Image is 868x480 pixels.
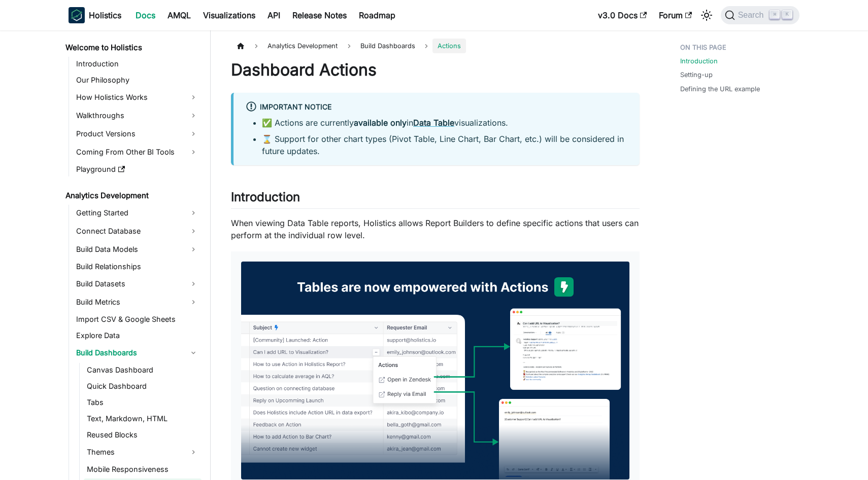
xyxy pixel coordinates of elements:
a: Explore Data [73,328,202,343]
a: Build Dashboards [73,345,202,361]
a: Reused Blocks [84,428,202,442]
a: Build Data Models [73,241,202,257]
a: Home page [231,39,250,53]
nav: Breadcrumbs [231,39,640,53]
span: Analytics Development [262,39,343,53]
a: Build Relationships [73,260,202,274]
nav: Docs sidebar [58,30,211,480]
button: Switch between dark and light mode (currently light mode) [698,7,715,23]
a: Build Metrics [73,294,202,310]
a: Build Datasets [73,276,202,292]
button: Search (Command+K) [721,6,799,24]
li: ✅ Actions are currently in visualizations. [262,117,627,129]
a: Coming From Other BI Tools [73,144,202,160]
img: Holistics [69,7,85,23]
a: Data Table [413,118,454,128]
strong: available only [354,118,407,128]
a: Introduction [73,57,202,71]
h2: Introduction [231,190,640,209]
h1: Dashboard Actions [231,60,640,80]
a: Release Notes [286,7,353,23]
a: How Holistics Works [73,89,202,105]
kbd: ⌘ [770,10,780,19]
a: Getting Started [73,205,202,221]
a: Setting-up [680,70,713,80]
a: Our Philosophy [73,73,202,87]
a: Roadmap [353,7,402,23]
p: When viewing Data Table reports, Holistics allows Report Builders to define specific actions that... [231,217,640,241]
a: Introduction [680,56,718,66]
a: Defining the URL example [680,84,760,94]
a: Themes [84,444,202,460]
span: Build Dashboards [355,39,420,53]
a: Playground [73,162,202,176]
a: Product Versions [73,126,202,142]
a: Welcome to Holistics [62,41,202,55]
a: v3.0 Docs [592,7,653,23]
div: Important Notice [246,101,627,114]
a: Visualizations [197,7,261,23]
a: Docs [129,7,161,23]
a: Analytics Development [62,189,202,203]
a: HolisticsHolistics [69,7,121,23]
a: Walkthroughs [73,107,202,124]
b: Holistics [89,9,121,21]
kbd: K [782,10,792,19]
span: Actions [432,39,466,53]
a: Import CSV & Google Sheets [73,312,202,326]
a: Mobile Responsiveness [84,462,202,476]
a: API [261,7,286,23]
img: Action Background [241,262,629,479]
span: Search [735,11,770,20]
a: Tabs [84,395,202,410]
a: AMQL [161,7,197,23]
a: Forum [653,7,698,23]
a: Canvas Dashboard [84,363,202,377]
a: Text, Markdown, HTML [84,412,202,426]
li: ⌛ Support for other chart types (Pivot Table, Line Chart, Bar Chart, etc.) will be considered in ... [262,133,627,157]
a: Quick Dashboard [84,379,202,393]
a: Connect Database [73,223,202,239]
